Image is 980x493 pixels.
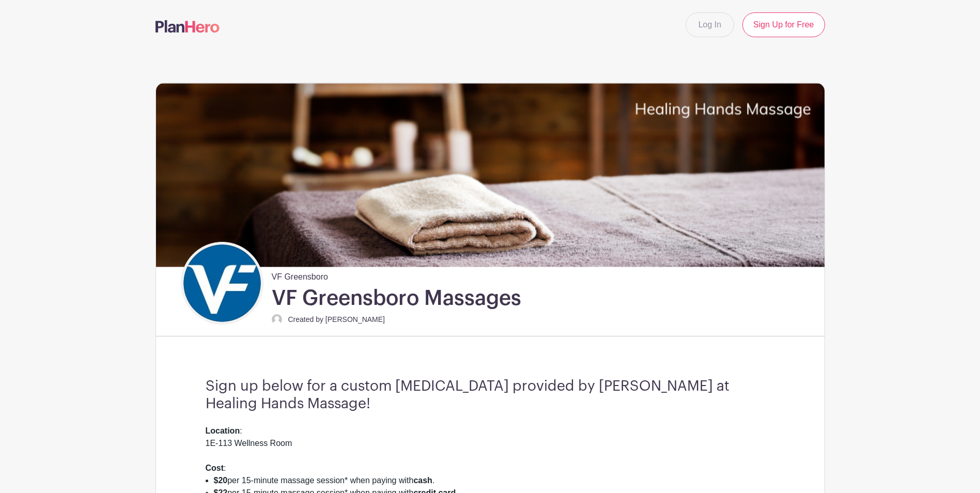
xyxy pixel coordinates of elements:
span: VF Greensboro [272,267,328,283]
div: : 1E-113 Wellness Room : [206,425,775,474]
a: Log In [686,12,734,37]
a: Sign Up for Free [742,12,825,37]
strong: Cost [206,464,224,472]
small: Created by [PERSON_NAME] [288,315,385,323]
img: default-ce2991bfa6775e67f084385cd625a349d9dcbb7a52a09fb2fda1e96e2d18dcdb.png [272,314,282,325]
li: per 15-minute massage session* when paying with . [214,474,775,487]
strong: $20 [214,476,228,485]
h1: VF Greensboro Massages [272,285,521,311]
strong: cash [413,476,432,485]
img: VF_Icon_FullColor_CMYK-small.jpg [183,244,261,322]
strong: Location [206,426,240,435]
h3: Sign up below for a custom [MEDICAL_DATA] provided by [PERSON_NAME] at Healing Hands Massage! [206,378,775,412]
img: logo-507f7623f17ff9eddc593b1ce0a138ce2505c220e1c5a4e2b4648c50719b7d32.svg [155,20,220,33]
img: Signup%20Massage.png [156,83,825,267]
